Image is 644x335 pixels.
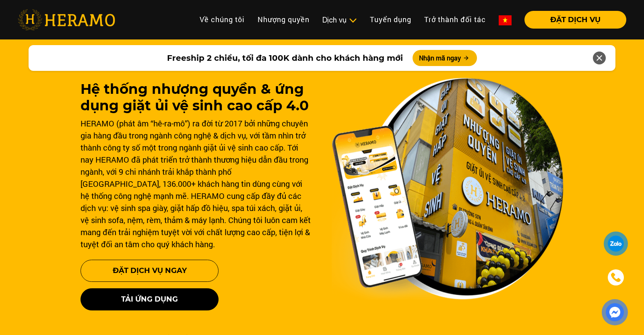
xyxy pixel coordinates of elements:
[18,9,115,30] img: heramo-logo.png
[80,288,219,310] button: Tải ứng dụng
[167,52,403,64] span: Freeship 2 chiều, tối đa 100K dành cho khách hàng mới
[524,11,626,29] button: ĐẶT DỊCH VỤ
[80,117,312,250] div: HERAMO (phát âm “hê-ra-mô”) ra đời từ 2017 bởi những chuyên gia hàng đầu trong ngành công nghệ & ...
[193,11,251,28] a: Về chúng tôi
[251,11,316,28] a: Nhượng quyền
[499,15,512,25] img: vn-flag.png
[349,17,357,25] img: subToggleIcon
[611,272,621,283] img: phone-icon
[518,16,626,23] a: ĐẶT DỊCH VỤ
[80,81,312,114] h1: Hệ thống nhượng quyền & ứng dụng giặt ủi vệ sinh cao cấp 4.0
[418,11,492,28] a: Trở thành đối tác
[80,260,219,282] button: Đặt Dịch Vụ Ngay
[363,11,418,28] a: Tuyển dụng
[322,14,357,25] div: Dịch vụ
[413,50,477,66] button: Nhận mã ngay
[332,78,563,300] img: banner
[605,267,627,288] a: phone-icon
